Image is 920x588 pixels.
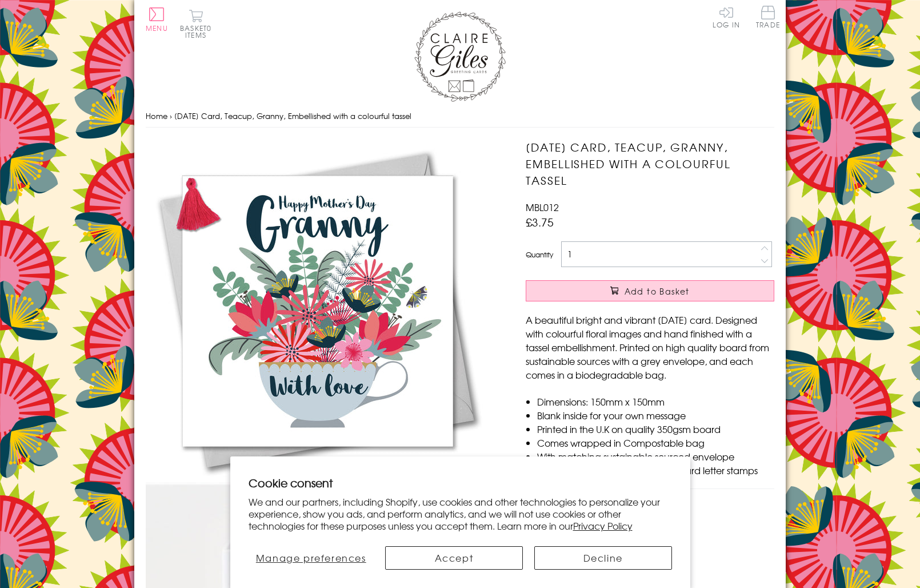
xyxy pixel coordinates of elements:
button: Manage preferences [248,546,374,570]
li: Blank inside for your own message [537,408,774,422]
h2: Cookie consent [249,475,672,491]
span: MBL012 [526,200,559,214]
img: Mother's Day Card, Teacup, Granny, Embellished with a colourful tassel [146,139,489,482]
p: We and our partners, including Shopify, use cookies and other technologies to personalize your ex... [249,496,672,531]
a: Home [146,110,167,121]
button: Add to Basket [526,280,774,301]
span: [DATE] Card, Teacup, Granny, Embellished with a colourful tassel [174,110,411,121]
li: With matching sustainable sourced envelope [537,450,774,463]
button: Decline [534,546,672,570]
span: Add to Basket [625,285,690,297]
button: Basket0 items [180,9,211,38]
img: Claire Giles Greetings Cards [414,11,506,102]
span: › [170,110,172,121]
span: Menu [146,23,168,33]
li: Comes wrapped in Compostable bag [537,436,774,450]
a: Log In [713,6,740,28]
span: Trade [756,6,780,28]
a: Privacy Policy [573,519,633,533]
nav: breadcrumbs [146,105,774,128]
label: Quantity [526,249,553,260]
a: Trade [756,6,780,30]
button: Menu [146,7,168,31]
h1: [DATE] Card, Teacup, Granny, Embellished with a colourful tassel [526,139,774,188]
li: Dimensions: 150mm x 150mm [537,395,774,408]
li: Printed in the U.K on quality 350gsm board [537,422,774,436]
span: Manage preferences [256,551,366,565]
span: £3.75 [526,214,554,230]
span: 0 items [185,23,211,40]
p: A beautiful bright and vibrant [DATE] card. Designed with colourful floral images and hand finish... [526,313,774,382]
button: Accept [385,546,523,570]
